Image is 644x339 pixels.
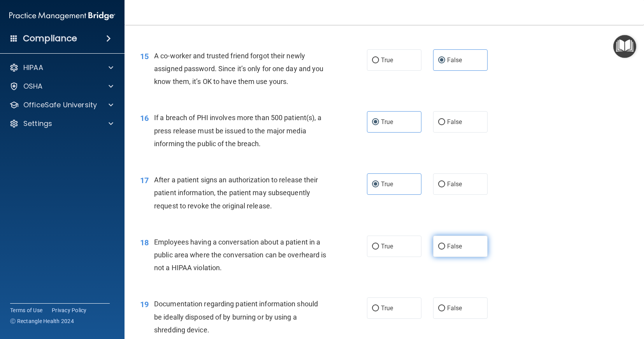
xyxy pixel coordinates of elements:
[154,176,318,210] span: After a patient signs an authorization to release their patient information, the patient may subs...
[438,119,445,125] input: False
[52,306,87,314] a: Privacy Policy
[438,306,445,311] input: False
[154,300,318,334] span: Documentation regarding patient information should be ideally disposed of by burning or by using ...
[23,100,97,110] p: OfficeSafe University
[381,56,393,64] span: True
[23,63,43,72] p: HIPAA
[154,52,323,86] span: A co-worker and trusted friend forgot their newly assigned password. Since it’s only for one day ...
[10,306,42,314] a: Terms of Use
[381,180,393,188] span: True
[447,180,462,188] span: False
[381,118,393,126] span: True
[372,119,379,125] input: True
[438,182,445,187] input: False
[140,176,149,185] span: 17
[9,100,113,110] a: OfficeSafe University
[9,63,113,72] a: HIPAA
[9,119,113,128] a: Settings
[9,82,113,91] a: OSHA
[154,114,322,147] span: If a breach of PHI involves more than 500 patient(s), a press release must be issued to the major...
[372,244,379,250] input: True
[140,300,149,309] span: 19
[140,238,149,247] span: 18
[372,58,379,63] input: True
[23,82,43,91] p: OSHA
[154,238,326,272] span: Employees having a conversation about a patient in a public area where the conversation can be ov...
[372,182,379,187] input: True
[447,304,462,312] span: False
[10,317,74,325] span: Ⓒ Rectangle Health 2024
[613,35,636,58] button: Open Resource Center
[438,244,445,250] input: False
[447,118,462,126] span: False
[447,56,462,64] span: False
[140,114,149,123] span: 16
[372,306,379,311] input: True
[140,52,149,61] span: 15
[9,8,115,24] img: PMB logo
[23,119,52,128] p: Settings
[23,33,77,44] h4: Compliance
[605,285,635,315] iframe: Drift Widget Chat Controller
[438,58,445,63] input: False
[447,243,462,250] span: False
[381,243,393,250] span: True
[381,304,393,312] span: True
